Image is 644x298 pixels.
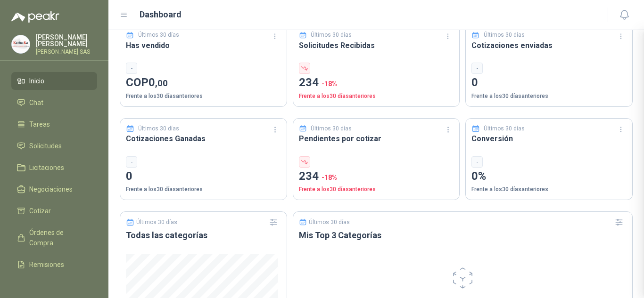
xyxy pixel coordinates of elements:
[36,49,97,55] p: [PERSON_NAME] SAS
[29,141,62,151] span: Solicitudes
[11,137,97,155] a: Solicitudes
[11,159,97,177] a: Licitaciones
[11,11,59,23] img: Logo peakr
[11,115,97,133] a: Tareas
[29,97,43,108] span: Chat
[29,227,88,248] span: Órdenes de Compra
[29,162,64,173] span: Licitaciones
[29,76,44,86] span: Inicio
[29,119,50,129] span: Tareas
[11,72,97,90] a: Inicio
[11,94,97,112] a: Chat
[29,259,64,270] span: Remisiones
[11,224,97,252] a: Órdenes de Compra
[29,206,51,216] span: Cotizar
[140,8,182,21] h1: Dashboard
[36,34,97,47] p: [PERSON_NAME] [PERSON_NAME]
[11,202,97,220] a: Cotizar
[29,184,73,194] span: Negociaciones
[11,256,97,274] a: Remisiones
[12,35,30,53] img: Company Logo
[11,180,97,198] a: Negociaciones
